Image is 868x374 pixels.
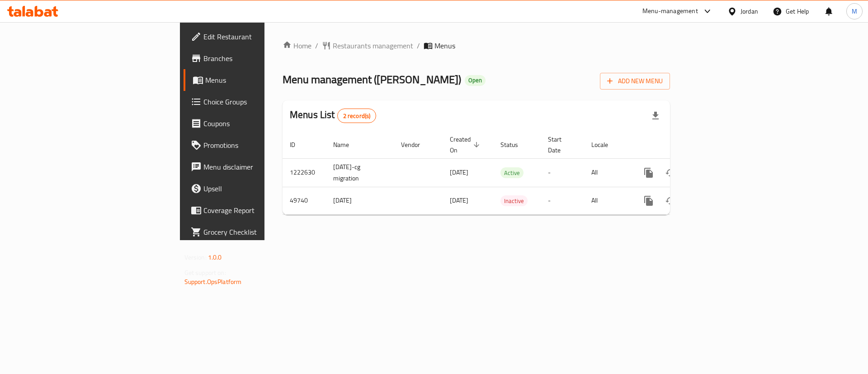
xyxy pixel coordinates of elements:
[203,140,318,151] span: Promotions
[638,162,660,184] button: more
[741,6,758,16] div: Jordan
[450,134,482,156] span: Created On
[450,166,468,178] span: [DATE]
[600,73,670,90] button: Add New Menu
[290,139,307,150] span: ID
[434,40,455,51] span: Menus
[283,69,461,90] span: Menu management ( [PERSON_NAME] )
[548,134,573,156] span: Start Date
[500,196,528,206] span: Inactive
[203,118,318,129] span: Coupons
[184,47,325,69] a: Branches
[184,134,325,156] a: Promotions
[645,105,666,127] div: Export file
[631,131,732,159] th: Actions
[852,6,857,16] span: M
[465,76,486,84] span: Open
[591,139,620,150] span: Locale
[417,40,420,51] li: /
[326,187,394,214] td: [DATE]
[283,131,732,215] table: enhanced table
[500,168,524,178] span: Active
[290,108,376,123] h2: Menus List
[333,40,413,51] span: Restaurants management
[541,158,584,187] td: -
[337,109,377,123] div: Total records count
[203,96,318,107] span: Choice Groups
[184,267,226,279] span: Get support on:
[203,31,318,42] span: Edit Restaurant
[203,205,318,216] span: Coverage Report
[184,221,325,243] a: Grocery Checklist
[642,6,698,17] div: Menu-management
[450,194,468,206] span: [DATE]
[638,190,660,212] button: more
[184,69,325,91] a: Menus
[205,75,318,85] span: Menus
[184,178,325,199] a: Upsell
[203,161,318,172] span: Menu disclaimer
[184,156,325,178] a: Menu disclaimer
[184,113,325,134] a: Coupons
[338,112,376,120] span: 2 record(s)
[465,75,486,86] div: Open
[401,139,432,150] span: Vendor
[184,91,325,113] a: Choice Groups
[541,187,584,214] td: -
[184,26,325,47] a: Edit Restaurant
[203,183,318,194] span: Upsell
[283,40,670,51] nav: breadcrumb
[584,187,631,214] td: All
[322,40,413,51] a: Restaurants management
[333,139,361,150] span: Name
[660,162,681,184] button: Change Status
[203,53,318,64] span: Branches
[500,139,530,150] span: Status
[584,158,631,187] td: All
[184,199,325,221] a: Coverage Report
[208,251,222,263] span: 1.0.0
[184,276,242,288] a: Support.OpsPlatform
[660,190,681,212] button: Change Status
[326,158,394,187] td: [DATE]-cg migration
[203,227,318,237] span: Grocery Checklist
[607,76,663,87] span: Add New Menu
[184,251,207,263] span: Version:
